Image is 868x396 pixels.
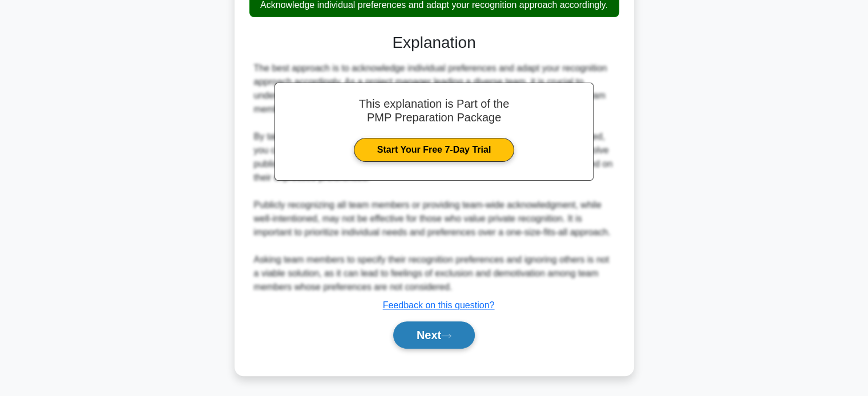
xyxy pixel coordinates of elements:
div: The best approach is to acknowledge individual preferences and adapt your recognition approach ac... [254,62,615,294]
a: Feedback on this question? [383,300,495,310]
h3: Explanation [256,33,612,52]
a: Start Your Free 7-Day Trial [354,138,514,162]
button: Next [393,321,475,349]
